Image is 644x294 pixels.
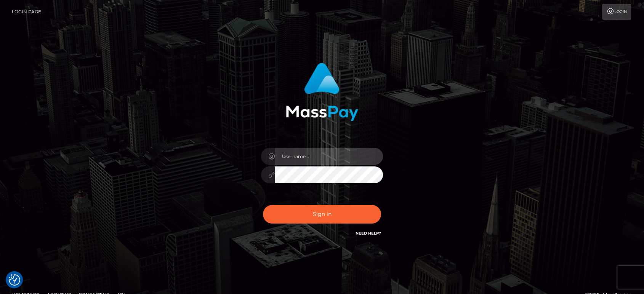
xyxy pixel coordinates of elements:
input: Username... [275,148,383,165]
a: Login [602,4,631,20]
img: MassPay Login [286,63,358,121]
img: Revisit consent button [9,274,20,286]
button: Sign in [263,205,381,224]
a: Need Help? [356,231,381,236]
button: Consent Preferences [9,274,20,286]
a: Login Page [12,4,41,20]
